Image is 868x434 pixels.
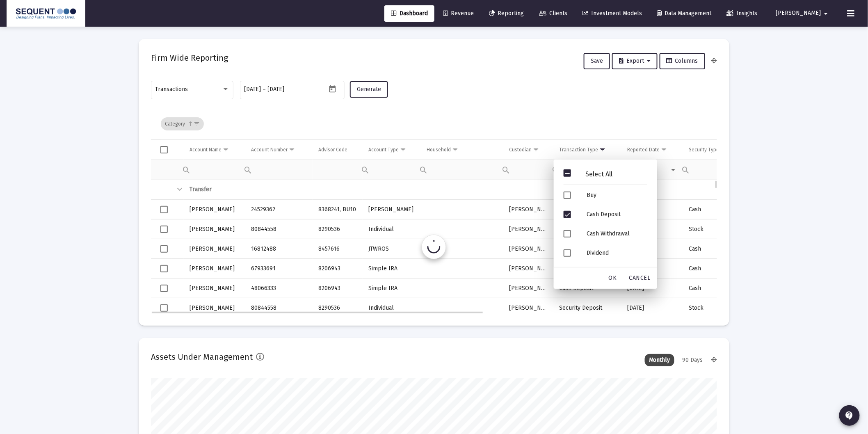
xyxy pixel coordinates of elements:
span: Transactions [155,86,188,93]
td: [PERSON_NAME] [363,200,421,219]
td: Column Security Type [683,140,742,160]
div: Cash Withdrawal [580,224,654,243]
div: Security Type [689,146,720,153]
a: Clients [532,5,574,22]
div: Data grid toolbar [161,108,711,139]
td: Individual [363,298,421,318]
span: OK [609,274,617,281]
td: [PERSON_NAME] [503,279,553,298]
td: 8290536 [313,298,363,318]
mat-icon: arrow_drop_down [821,5,831,22]
div: Household [427,146,451,153]
a: Revenue [436,5,480,22]
span: Revenue [443,10,474,17]
td: [PERSON_NAME] [503,259,553,279]
span: Dashboard [391,10,428,17]
td: [DATE] [621,298,683,318]
td: [PERSON_NAME] [184,200,245,219]
a: Insights [720,5,764,22]
div: Dividend Reinvestment [580,263,654,282]
div: Dividend [580,243,654,263]
td: [PERSON_NAME] [184,279,245,298]
td: Column Reported Date [621,140,683,160]
div: Select row [160,245,168,253]
span: Show filter options for column 'undefined' [194,121,200,127]
span: Investment Models [582,10,642,17]
td: Filter cell [421,160,504,180]
td: Stock [683,298,742,318]
span: Show filter options for column 'Account Type' [400,146,406,153]
img: Dashboard [13,5,79,22]
div: Transaction Type [560,146,598,153]
td: Simple IRA [363,279,421,298]
span: Insights [727,10,758,17]
td: 8457616 [313,239,363,259]
td: [PERSON_NAME] [184,239,245,259]
td: Column Account Type [363,140,421,160]
span: [PERSON_NAME] [776,10,821,17]
td: Filter cell [683,160,742,180]
td: Column Account Name [184,140,245,160]
div: Account Number [251,146,288,153]
td: Column Household [421,140,504,160]
span: – [263,86,266,93]
td: Column Transaction Type [554,140,622,160]
button: Save [584,53,610,69]
td: Column Advisor Code [313,140,363,160]
div: Select all [160,146,168,153]
span: Show filter options for column 'Household' [452,146,459,153]
div: 90 Days [678,354,707,366]
td: [PERSON_NAME] [184,259,245,279]
td: [PERSON_NAME] [503,298,553,318]
div: Monthly [645,354,674,366]
td: 16812488 [245,239,313,259]
span: Cancel [629,274,651,281]
td: Cash [683,279,742,298]
a: Dashboard [384,5,434,22]
div: Select row [160,304,168,312]
td: Security Deposit [554,298,622,318]
span: Reporting [489,10,524,17]
td: Filter cell [245,160,313,180]
button: Export [612,53,658,69]
span: Show filter options for column 'Reported Date' [661,146,667,153]
td: [PERSON_NAME] [503,219,553,239]
span: Show filter options for column 'Transaction Type' [600,146,606,153]
div: Cash Deposit [580,205,654,224]
td: Stock [683,219,742,239]
td: Simple IRA [363,259,421,279]
div: Buy [580,185,654,205]
td: JTWROS [363,239,421,259]
td: Filter cell [184,160,245,180]
td: 48066333 [245,279,313,298]
td: 8206943 [313,259,363,279]
div: Cancel [626,271,654,286]
div: Category [161,117,204,130]
a: Data Management [651,5,718,22]
td: Cash [683,259,742,279]
button: Open calendar [327,83,338,95]
div: Custodian [509,146,532,153]
div: Data grid [151,108,717,313]
td: 8368241, BU10 [313,200,363,219]
td: Column Account Number [245,140,313,160]
a: Investment Models [576,5,649,22]
td: [PERSON_NAME] [184,298,245,318]
span: Show filter options for column 'Custodian' [533,146,539,153]
button: Columns [660,53,705,69]
h2: Assets Under Management [151,350,253,363]
mat-icon: contact_support [845,411,854,420]
div: OK [600,271,626,286]
button: [PERSON_NAME] [766,5,841,21]
td: 8290536 [313,219,363,239]
div: Select row [160,206,168,213]
div: Select row [160,226,168,233]
div: Account Type [368,146,399,153]
span: Show filter options for column 'Account Name' [223,146,229,153]
span: Show filter options for column 'Account Number' [289,146,295,153]
span: Data Management [657,10,712,17]
input: Start date [244,86,261,93]
div: Reported Date [627,146,660,153]
td: Filter cell [363,160,421,180]
td: Cash [683,239,742,259]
